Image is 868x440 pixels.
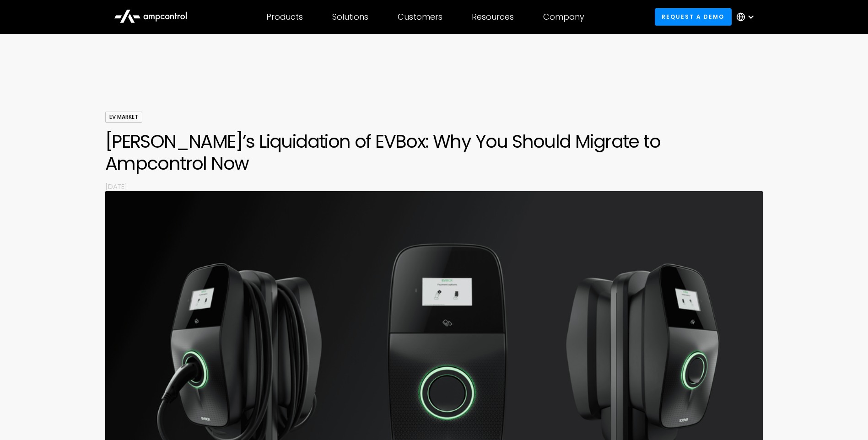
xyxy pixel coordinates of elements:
div: Solutions [332,12,368,22]
div: Customers [398,12,442,22]
div: Company [543,12,584,22]
div: EV Market [105,112,142,123]
a: Request a demo [655,8,732,25]
div: Products [266,12,303,22]
div: Resources [472,12,514,22]
p: [DATE] [105,182,763,191]
h1: [PERSON_NAME]’s Liquidation of EVBox: Why You Should Migrate to Ampcontrol Now [105,130,763,174]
